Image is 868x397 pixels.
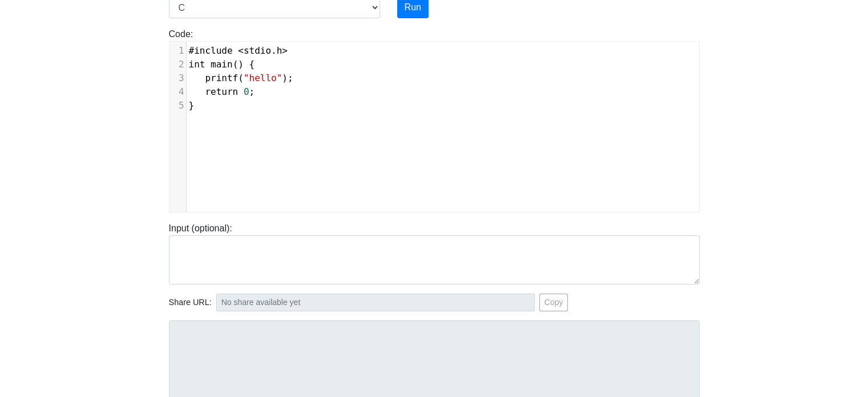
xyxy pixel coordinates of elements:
[160,27,708,212] div: Code:
[277,45,282,56] span: h
[189,59,255,70] span: () {
[238,45,244,56] span: <
[205,86,238,97] span: return
[211,59,233,70] span: main
[189,45,288,56] span: .
[244,86,249,97] span: 0
[244,45,271,56] span: stdio
[189,100,195,111] span: }
[169,99,186,113] div: 5
[169,58,186,71] div: 2
[189,45,233,56] span: #include
[244,73,282,83] span: "hello"
[189,59,205,70] span: int
[169,296,212,309] span: Share URL:
[216,294,535,311] input: No share available yet
[189,86,255,97] span: ;
[160,222,708,284] div: Input (optional):
[205,73,238,83] span: printf
[282,45,288,56] span: >
[539,294,568,311] button: Copy
[189,73,293,83] span: ( );
[169,71,186,85] div: 3
[169,44,186,58] div: 1
[169,85,186,99] div: 4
